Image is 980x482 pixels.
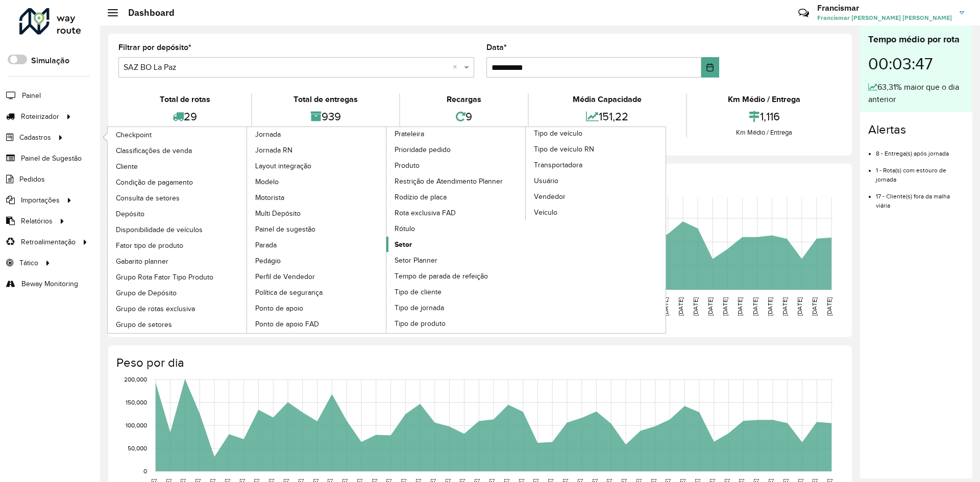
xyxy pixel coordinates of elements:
[701,57,719,78] button: Choose Date
[255,224,315,235] span: Painel de sugestão
[868,33,964,46] div: Tempo médio por rota
[395,302,444,313] span: Tipo de jornada
[486,41,507,54] label: Data
[386,127,666,333] a: Tipo de veículo
[21,278,78,289] span: Beway Monitoring
[531,106,683,128] div: 151,22
[395,223,415,234] span: Rótulo
[247,158,387,173] a: Layout integração
[255,192,284,203] span: Motorista
[21,195,60,206] span: Importações
[108,317,248,332] a: Grupo de setores
[255,240,277,250] span: Parada
[126,399,147,405] text: 150,000
[793,2,815,24] a: Contato Rápido
[108,206,248,221] a: Depósito
[386,173,526,189] a: Restrição de Atendimento Planner
[395,176,503,187] span: Restrição de Atendimento Planner
[108,190,248,206] a: Consulta de setores
[534,207,557,218] span: Veículo
[692,297,699,316] text: [DATE]
[108,127,248,142] a: Checkpoint
[386,252,526,268] a: Setor Planner
[116,256,168,267] span: Gabarito planner
[386,221,526,236] a: Rótulo
[395,208,456,218] span: Rota exclusiva FAD
[386,158,526,173] a: Produto
[247,206,387,221] a: Multi Depósito
[781,297,788,316] text: [DATE]
[386,142,526,157] a: Prioridade pedido
[868,81,964,106] div: 63,31% maior que o dia anterior
[116,145,192,156] span: Classificações de venda
[531,93,683,106] div: Média Capacidade
[116,356,842,370] h4: Peso por dia
[116,272,213,283] span: Grupo Rota Fator Tipo Produto
[767,297,773,316] text: [DATE]
[247,221,387,237] a: Painel de sugestão
[255,303,303,314] span: Ponto de apoio
[526,189,666,204] a: Vendedor
[116,303,195,314] span: Grupo de rotas exclusiva
[395,192,447,202] span: Rodízio de placa
[116,240,183,251] span: Fator tipo de produto
[19,132,51,143] span: Cadastros
[386,268,526,284] a: Tempo de parada de refeição
[817,3,952,13] h3: Francismar
[386,284,526,299] a: Tipo de cliente
[811,297,818,316] text: [DATE]
[108,222,248,237] a: Disponibilidade de veículos
[677,297,684,316] text: [DATE]
[690,106,839,128] div: 1,116
[796,297,803,316] text: [DATE]
[21,237,76,247] span: Retroalimentação
[247,174,387,189] a: Modelo
[255,176,279,187] span: Modelo
[124,376,147,383] text: 200,000
[534,128,582,139] span: Tipo de veículo
[663,297,669,316] text: [DATE]
[21,111,59,122] span: Roteirizador
[108,253,248,269] a: Gabarito planner
[386,300,526,315] a: Tipo de jornada
[255,161,311,171] span: Layout integração
[255,129,281,140] span: Jornada
[247,285,387,300] a: Política de segurança
[868,46,964,81] div: 00:03:47
[255,93,396,106] div: Total de entregas
[255,287,323,298] span: Política de segurança
[108,159,248,174] a: Cliente
[116,177,193,188] span: Condição de pagamento
[116,319,172,330] span: Grupo de setores
[876,141,964,158] li: 8 - Entrega(s) após jornada
[108,174,248,190] a: Condição de pagamento
[534,144,594,155] span: Tipo de veículo RN
[21,153,82,164] span: Painel de Sugestão
[118,7,175,18] h2: Dashboard
[395,271,488,282] span: Tempo de parada de refeição
[395,287,442,297] span: Tipo de cliente
[22,90,41,101] span: Painel
[247,127,526,333] a: Prateleira
[19,174,45,185] span: Pedidos
[108,269,248,285] a: Grupo Rota Fator Tipo Produto
[247,316,387,332] a: Ponto de apoio FAD
[876,184,964,210] li: 17 - Cliente(s) fora da malha viária
[395,160,420,171] span: Produto
[395,318,446,329] span: Tipo de produto
[403,93,525,106] div: Recargas
[722,297,728,316] text: [DATE]
[255,271,315,282] span: Perfil de Vendedor
[247,269,387,284] a: Perfil de Vendedor
[395,144,451,155] span: Prioridade pedido
[126,422,147,428] text: 100,000
[247,237,387,252] a: Parada
[108,238,248,253] a: Fator tipo de produto
[395,255,437,266] span: Setor Planner
[690,128,839,138] div: Km Médio / Entrega
[31,55,69,67] label: Simulação
[255,319,319,329] span: Ponto de apoio FAD
[534,175,558,186] span: Usuário
[386,237,526,252] a: Setor
[21,216,53,226] span: Relatórios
